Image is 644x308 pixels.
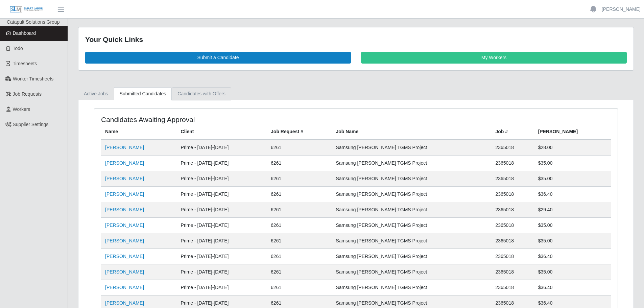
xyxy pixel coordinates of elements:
[114,87,172,100] a: Submitted Candidates
[177,171,267,186] td: Prime - [DATE]-[DATE]
[491,264,534,280] td: 2365018
[534,155,611,171] td: $35.00
[332,217,491,233] td: Samsung [PERSON_NAME] TGMS Project
[101,115,308,124] h4: Candidates Awaiting Approval
[105,300,144,306] a: [PERSON_NAME]
[332,264,491,280] td: Samsung [PERSON_NAME] TGMS Project
[534,186,611,202] td: $36.40
[105,145,144,150] a: [PERSON_NAME]
[534,171,611,186] td: $35.00
[105,207,144,212] a: [PERSON_NAME]
[534,280,611,295] td: $36.40
[491,233,534,248] td: 2365018
[332,280,491,295] td: Samsung [PERSON_NAME] TGMS Project
[267,217,332,233] td: 6261
[85,34,627,45] div: Your Quick Links
[267,124,332,140] th: Job Request #
[491,124,534,140] th: Job #
[105,160,144,166] a: [PERSON_NAME]
[13,30,36,36] span: Dashboard
[267,264,332,280] td: 6261
[267,280,332,295] td: 6261
[177,140,267,156] td: Prime - [DATE]-[DATE]
[267,171,332,186] td: 6261
[602,6,641,13] a: [PERSON_NAME]
[534,202,611,217] td: $29.40
[78,87,114,100] a: Active Jobs
[267,186,332,202] td: 6261
[105,238,144,243] a: [PERSON_NAME]
[491,217,534,233] td: 2365018
[13,91,42,97] span: Job Requests
[177,186,267,202] td: Prime - [DATE]-[DATE]
[361,52,627,64] a: My Workers
[105,176,144,181] a: [PERSON_NAME]
[105,269,144,275] a: [PERSON_NAME]
[177,202,267,217] td: Prime - [DATE]-[DATE]
[267,202,332,217] td: 6261
[332,202,491,217] td: Samsung [PERSON_NAME] TGMS Project
[13,76,53,81] span: Worker Timesheets
[13,122,49,127] span: Supplier Settings
[491,280,534,295] td: 2365018
[267,155,332,171] td: 6261
[177,124,267,140] th: Client
[177,264,267,280] td: Prime - [DATE]-[DATE]
[105,285,144,290] a: [PERSON_NAME]
[534,217,611,233] td: $35.00
[13,46,23,51] span: Todo
[267,140,332,156] td: 6261
[177,233,267,248] td: Prime - [DATE]-[DATE]
[332,155,491,171] td: Samsung [PERSON_NAME] TGMS Project
[267,233,332,248] td: 6261
[491,140,534,156] td: 2365018
[177,280,267,295] td: Prime - [DATE]-[DATE]
[101,124,177,140] th: Name
[491,171,534,186] td: 2365018
[13,106,30,112] span: Workers
[332,140,491,156] td: Samsung [PERSON_NAME] TGMS Project
[332,248,491,264] td: Samsung [PERSON_NAME] TGMS Project
[177,155,267,171] td: Prime - [DATE]-[DATE]
[105,222,144,228] a: [PERSON_NAME]
[534,140,611,156] td: $28.00
[177,217,267,233] td: Prime - [DATE]-[DATE]
[491,248,534,264] td: 2365018
[85,52,351,64] a: Submit a Candidate
[9,6,43,13] img: SLM Logo
[172,87,231,100] a: Candidates with Offers
[534,124,611,140] th: [PERSON_NAME]
[332,233,491,248] td: Samsung [PERSON_NAME] TGMS Project
[105,191,144,197] a: [PERSON_NAME]
[332,124,491,140] th: Job Name
[534,248,611,264] td: $36.40
[267,248,332,264] td: 6261
[105,254,144,259] a: [PERSON_NAME]
[177,248,267,264] td: Prime - [DATE]-[DATE]
[491,155,534,171] td: 2365018
[13,61,37,66] span: Timesheets
[534,233,611,248] td: $35.00
[491,202,534,217] td: 2365018
[332,171,491,186] td: Samsung [PERSON_NAME] TGMS Project
[491,186,534,202] td: 2365018
[534,264,611,280] td: $35.00
[7,19,59,25] span: Catapult Solutions Group
[332,186,491,202] td: Samsung [PERSON_NAME] TGMS Project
